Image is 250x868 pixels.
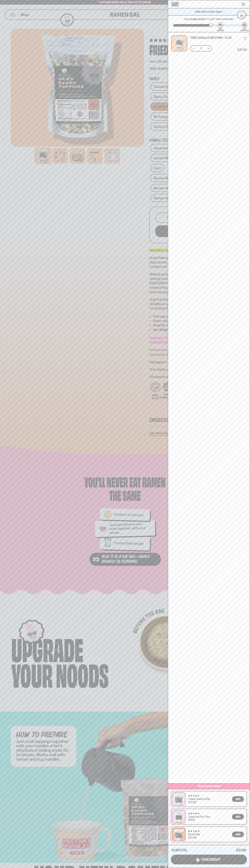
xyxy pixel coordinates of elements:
h4: Subtotal [172,849,188,852]
div: $26.99 [188,801,196,804]
p: You are away to get Free Shipping! [173,18,245,21]
span: Add [236,833,240,836]
div: Free Shipping [217,28,224,31]
a: Kimchi Mix [188,832,200,836]
strong: $8.01 [194,18,200,21]
span: Cart [171,0,179,7]
div: $9.99 [188,818,195,821]
span: 4.77 stars [188,812,199,815]
span: Free Fish Cakes $60+! [195,10,223,13]
span: 4.68 stars [188,795,199,797]
button: Add [232,796,244,802]
a: Fried Shallot Beef Mix - 14 OZ [190,36,232,39]
span: $31.99 [236,848,246,852]
button: Add [232,814,244,820]
span: $31.99 [237,48,247,51]
button: checkout [171,855,247,864]
button: Close cart [241,2,246,7]
span: Add [236,815,240,818]
a: Classic Seafood Mix [188,797,210,801]
span: October Prime Sale: 15% off Sitewide [99,1,151,4]
span: checkout [201,857,221,861]
div: Free Fishcakes [240,28,249,31]
span: 4.76 stars [188,830,199,832]
span: Add [236,798,240,800]
span: 1 [198,47,204,50]
button: Add [232,832,244,837]
div: $25.99 [188,836,196,839]
a: Japanese Fish Cake [188,815,210,818]
p: You’ll love these [169,785,249,788]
